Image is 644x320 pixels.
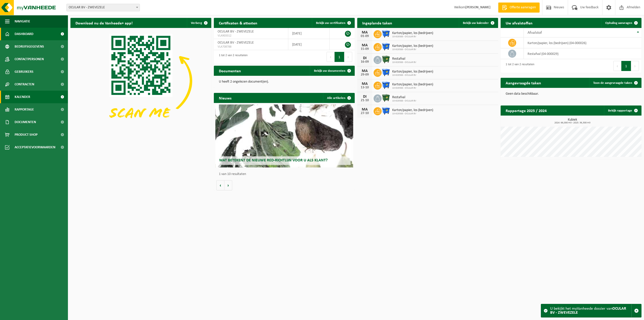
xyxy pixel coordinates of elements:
span: Offerte aanvragen [508,5,537,10]
img: WB-1100-HPE-BE-01 [382,106,390,115]
span: 10-929388 - OCULAR BV [392,35,433,38]
span: Bekijk uw certificaten [316,21,345,25]
a: Bekijk uw documenten [310,66,354,76]
div: DI [360,56,370,60]
img: WB-1100-HPE-BE-01 [382,29,390,38]
div: 13-10 [360,86,370,89]
h2: Aangevraagde taken [501,78,546,88]
h3: Kubiek [503,118,641,124]
div: MA [360,69,370,73]
span: Afvalstof [528,31,542,35]
p: 1 van 10 resultaten [219,172,352,176]
button: Volgende [224,180,232,190]
a: Bekijk uw certificaten [312,18,354,28]
a: Bekijk rapportage [604,105,641,116]
div: DI [360,95,370,99]
span: Verberg [191,21,202,25]
h2: Documenten [214,66,246,76]
span: Ophaling aanvragen [605,21,632,25]
button: Previous [613,61,621,71]
span: Restafval [392,57,416,61]
span: 2024: 66,000 m3 - 2025: 36,300 m3 [503,122,641,124]
span: Dashboard [15,28,33,40]
td: karton/papier, los (bedrijven) (04-000026) [524,38,641,48]
h2: Nieuws [214,93,236,103]
span: 10-929388 - OCULAR BV [392,48,433,51]
span: Karton/papier, los (bedrijven) [392,44,433,48]
span: Acceptatievoorwaarden [15,141,55,154]
span: Karton/papier, los (bedrijven) [392,83,433,87]
span: Karton/papier, los (bedrijven) [392,31,433,35]
img: WB-1100-HPE-GN-01 [382,55,390,64]
strong: [PERSON_NAME] [465,6,491,9]
button: Next [344,52,352,62]
div: 16-09 [360,60,370,64]
a: Bekijk uw kalender [459,18,498,28]
div: MA [360,43,370,47]
div: MA [360,108,370,112]
h2: Download nu de Vanheede+ app! [70,18,138,28]
span: Documenten [15,116,36,128]
a: Ophaling aanvragen [601,18,641,28]
span: VLA903312 [218,34,284,38]
div: 27-10 [360,112,370,115]
span: Karton/papier, los (bedrijven) [392,108,433,112]
strong: OCULAR BV - ZWEVEZELE [550,307,626,315]
span: OCULAR BV - ZWEVEZELE [218,30,254,33]
h2: Ingeplande taken [357,18,397,28]
img: WB-1100-HPE-GN-01 [382,94,390,102]
button: Vorige [216,180,224,190]
p: Geen data beschikbaar. [506,92,636,96]
span: Restafval [392,95,416,99]
div: 1 tot 2 van 2 resultaten [503,60,534,72]
span: OCULAR BV - ZWEVEZELE [218,41,254,45]
span: Karton/papier, los (bedrijven) [392,70,433,74]
span: OCULAR BV - ZWEVEZELE [67,4,140,11]
span: Contactpersonen [15,53,44,65]
span: 10-929388 - OCULAR BV [392,61,416,64]
span: 10-929388 - OCULAR BV [392,112,433,115]
span: 10-929388 - OCULAR BV [392,99,416,102]
h2: Certificaten & attesten [214,18,262,28]
span: Kalender [15,91,30,103]
button: 1 [335,52,344,62]
span: Bekijk uw kalender [463,21,489,25]
div: MA [360,82,370,86]
span: Rapportage [15,103,34,116]
div: U bekijkt het myVanheede dossier van [550,304,631,317]
a: Toon de aangevraagde taken [589,78,641,88]
button: 1 [621,61,631,71]
span: 10-929388 - OCULAR BV [392,87,433,90]
button: Verberg [187,18,211,28]
a: Wat betekent de nieuwe RED-richtlijn voor u als klant? [215,104,353,167]
a: Alle artikelen [323,93,354,103]
span: Bedrijfsgegevens [15,40,44,53]
a: Offerte aanvragen [498,3,540,13]
td: restafval (04-000029) [524,48,641,59]
span: Bekijk uw documenten [314,69,345,73]
img: WB-1100-HPE-BE-01 [382,42,390,51]
td: [DATE] [288,28,330,39]
span: VLA708788 [218,45,284,49]
span: Navigatie [15,15,30,28]
h2: Rapportage 2025 / 2024 [501,105,552,115]
div: 21-10 [360,99,370,102]
span: Wat betekent de nieuwe RED-richtlijn voor u als klant? [219,158,328,162]
span: Product Shop [15,128,37,141]
img: WB-1100-HPE-BE-01 [382,68,390,77]
p: U heeft 2 ongelezen document(en). [219,80,350,84]
span: Contracten [15,78,34,91]
div: MA [360,30,370,34]
button: Next [631,61,639,71]
div: 29-09 [360,73,370,77]
span: Gebruikers [15,65,33,78]
div: 01-09 [360,34,370,38]
div: 1 tot 2 van 2 resultaten [216,51,248,62]
button: Previous [327,52,335,62]
div: 15-09 [360,47,370,51]
span: Toon de aangevraagde taken [593,81,632,85]
span: 10-929388 - OCULAR BV [392,74,433,77]
img: WB-1100-HPE-BE-01 [382,81,390,89]
td: [DATE] [288,39,330,50]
